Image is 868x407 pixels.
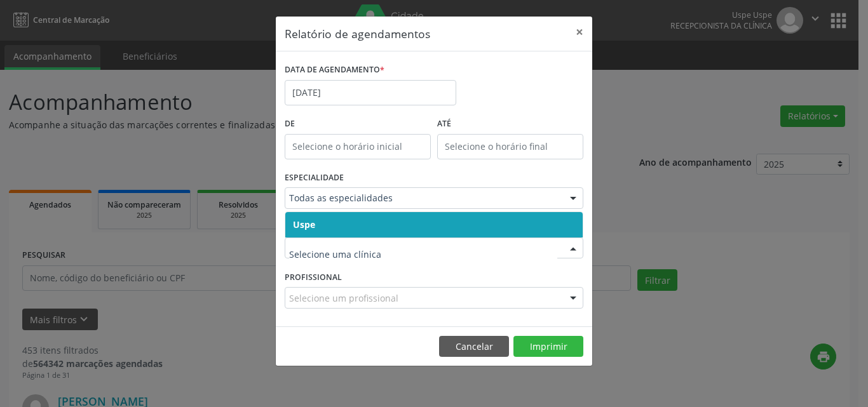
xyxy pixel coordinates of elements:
[293,218,315,230] span: Uspe
[285,60,384,80] label: DATA DE AGENDAMENTO
[439,336,509,357] button: Cancelar
[285,267,342,287] label: PROFISSIONAL
[437,134,583,159] input: Selecione o horário final
[285,114,431,134] label: De
[513,336,583,357] button: Imprimir
[289,192,557,204] span: Todas as especialidades
[285,134,431,159] input: Selecione o horário inicial
[567,17,592,48] button: Close
[289,242,557,267] input: Selecione uma clínica
[289,291,398,305] span: Selecione um profissional
[285,168,344,188] label: ESPECIALIDADE
[285,25,430,42] h5: Relatório de agendamentos
[285,80,456,105] input: Selecione uma data ou intervalo
[437,114,583,134] label: ATÉ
